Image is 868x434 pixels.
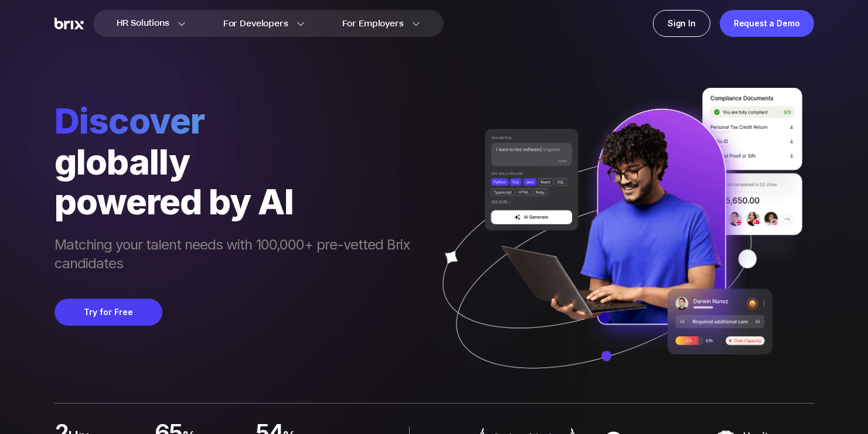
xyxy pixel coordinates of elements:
span: Discover [55,100,421,142]
a: Sign In [653,10,710,37]
span: For Employers [342,18,404,30]
span: HR Solutions [117,14,169,33]
div: powered by AI [55,182,421,221]
span: For Developers [223,18,288,30]
div: globally [55,142,421,182]
span: Matching your talent needs with 100,000+ pre-vetted Brix candidates [55,235,421,275]
img: ai generate [421,88,814,403]
button: Try for Free [55,299,162,326]
a: Request a Demo [720,10,814,37]
img: Brix Logo [55,18,84,30]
